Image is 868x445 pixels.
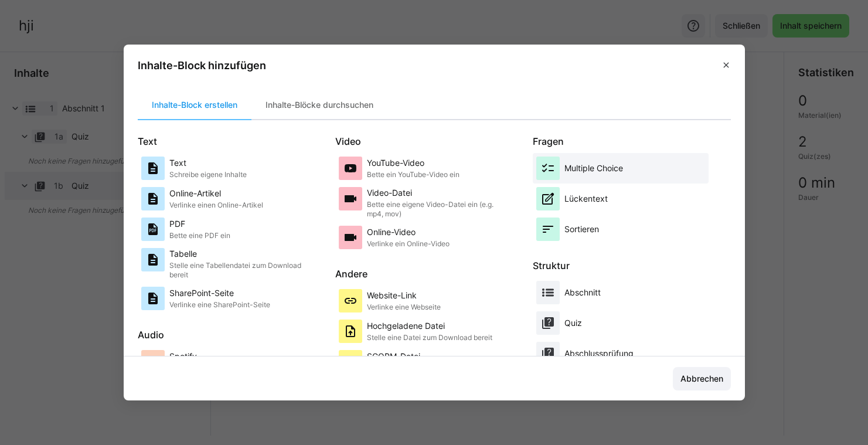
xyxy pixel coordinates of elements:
p: Sortieren [564,223,599,235]
p: Stelle eine Datei zum Download bereit [367,333,492,342]
p: Spotify [169,351,304,362]
p: Text [138,134,335,148]
p: Hochgeladene Datei [367,320,492,332]
p: PDF [169,218,230,230]
p: Tabelle [169,248,310,260]
p: Quiz [564,317,582,329]
p: Audio [138,328,335,342]
p: Verlinke eine Webseite [367,303,441,312]
p: Online-Artikel [169,188,263,199]
div: Inhalte-Block erstellen [138,91,251,119]
p: Stelle eine Tabellendatei zum Download bereit [169,261,310,280]
p: Lückentext [564,193,608,205]
p: Verlinke eine SharePoint-Seite [169,300,270,310]
p: Fragen [533,134,730,148]
p: Online-Video [367,226,450,238]
p: YouTube-Video [367,157,459,169]
p: Schreibe eigene Inhalte [169,170,247,179]
p: Bette ein YouTube-Video ein [367,170,459,179]
p: Abschnitt [564,287,601,298]
p: Andere [335,267,533,281]
p: SharePoint-Seite [169,287,270,299]
p: Struktur [533,259,730,273]
p: Video [335,134,533,148]
p: Abschlussprüfung [564,348,634,359]
p: Bette eine PDF ein [169,231,230,240]
p: Verlinke einen Online-Artikel [169,201,263,210]
p: Bette eine eigene Video-Datei ein (e.g. mp4, mov) [367,200,508,219]
h3: Inhalte-Block hinzufügen [138,59,266,72]
p: Verlinke ein Online-Video [367,239,450,249]
div: Inhalte-Blöcke durchsuchen [251,91,387,119]
p: Text [169,157,247,169]
button: Abbrechen [673,367,731,390]
p: SCORM-Datei [367,351,461,362]
p: Multiple Choice [564,162,623,174]
p: Website-Link [367,290,441,301]
span: Abbrechen [679,373,725,385]
p: Video-Datei [367,187,508,199]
